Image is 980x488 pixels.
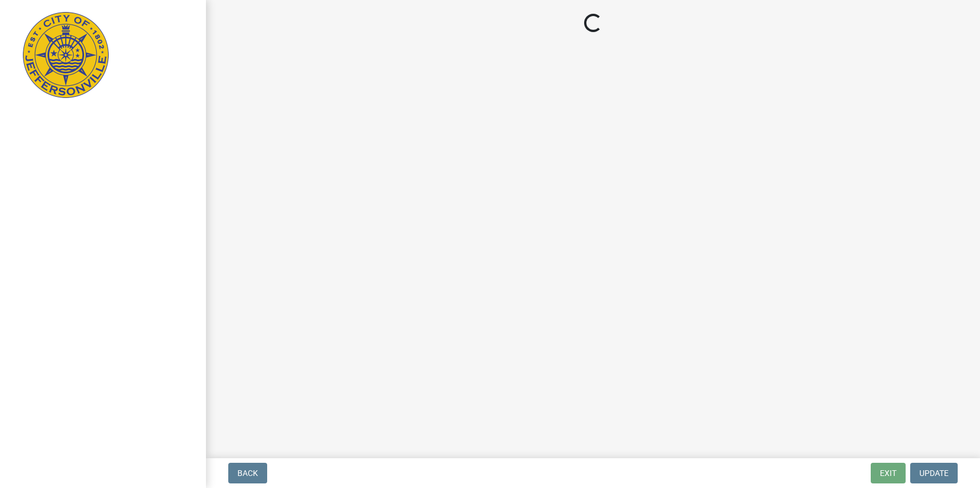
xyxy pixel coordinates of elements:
span: Update [919,469,949,478]
img: City of Jeffersonville, Indiana [23,12,109,98]
button: Back [228,463,267,483]
button: Exit [871,463,906,483]
span: Back [237,469,258,478]
button: Update [910,463,958,483]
